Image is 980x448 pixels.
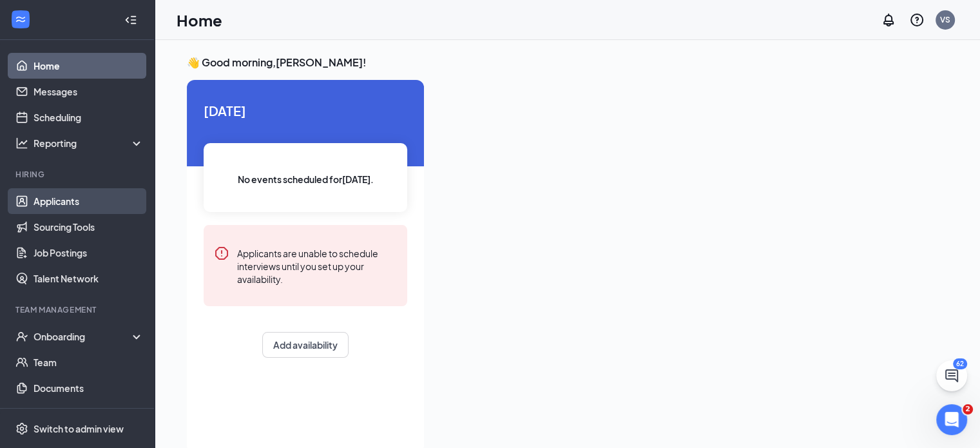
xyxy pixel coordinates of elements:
div: Reporting [34,137,144,150]
a: Surveys [34,401,144,427]
h3: 👋 Good morning, [PERSON_NAME] ! [187,55,948,70]
span: No events scheduled for [DATE] . [238,172,374,186]
span: 2 [963,404,973,414]
div: Team Management [15,304,141,315]
svg: UserCheck [15,330,28,343]
div: Onboarding [34,330,133,343]
svg: ChatActive [944,368,959,384]
div: Switch to admin view [34,422,124,435]
button: ChatActive [936,360,967,391]
a: Applicants [34,188,144,214]
h1: Home [177,9,222,31]
a: Talent Network [34,266,144,291]
svg: Collapse [124,14,137,26]
svg: Error [214,246,229,261]
svg: QuestionInfo [909,12,925,28]
div: Applicants are unable to schedule interviews until you set up your availability. [237,246,397,286]
a: Documents [34,375,144,401]
a: Scheduling [34,104,144,130]
svg: Notifications [881,12,896,28]
a: Job Postings [34,240,144,266]
a: Home [34,53,144,79]
svg: Analysis [15,137,28,150]
a: Messages [34,79,144,104]
span: [DATE] [204,101,407,121]
svg: Settings [15,422,28,435]
iframe: Intercom live chat [936,404,967,435]
div: VS [940,14,950,25]
svg: WorkstreamLogo [14,13,27,26]
div: Hiring [15,169,141,180]
a: Team [34,349,144,375]
a: Sourcing Tools [34,214,144,240]
button: Add availability [262,332,349,358]
div: 62 [953,358,967,369]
